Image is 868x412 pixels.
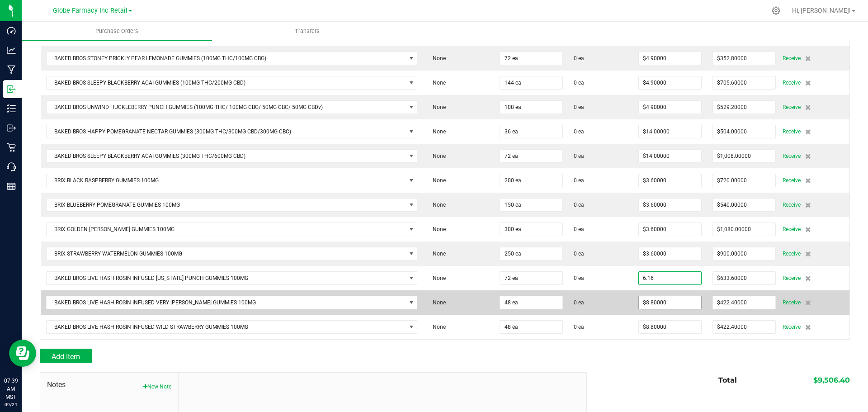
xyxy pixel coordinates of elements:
input: $0.00000 [639,125,701,138]
input: $0.00000 [713,321,775,333]
span: Total [718,376,737,384]
span: None [428,153,446,159]
span: BRIX GOLDEN [PERSON_NAME] GUMMIES 100MG [47,223,406,236]
inline-svg: Inventory [7,104,16,113]
span: Receive [783,248,801,259]
span: 0 ea [574,225,584,233]
span: 0 ea [574,201,584,209]
span: Receive [783,102,801,113]
input: $0.00000 [713,101,775,114]
span: Receive [783,273,801,284]
span: 0 ea [574,274,584,282]
input: $0.00000 [713,199,775,211]
input: $0.00000 [713,296,775,309]
span: BRIX BLACK RASPBERRY GUMMIES 100MG [47,174,406,187]
span: None [428,226,446,232]
span: None [428,55,446,62]
span: None [428,324,446,330]
span: NO DATA FOUND [46,174,418,187]
span: Receive [783,297,801,308]
inline-svg: Inbound [7,85,16,94]
p: 09/24 [4,401,18,408]
span: Receive [783,53,801,64]
span: NO DATA FOUND [46,198,418,212]
input: 0 ea [500,101,562,114]
button: Add Item [40,349,92,363]
input: $0.00000 [639,199,701,211]
input: $0.00000 [713,125,775,138]
span: Transfers [283,27,332,35]
input: $0.00000 [713,223,775,236]
span: NO DATA FOUND [46,125,418,138]
span: BAKED BROS SLEEPY BLACKBERRY ACAI GUMMIES (100MG THC/200MG CBD) [47,76,406,89]
input: 0 ea [500,125,562,138]
span: Add Item [52,352,80,361]
span: Receive [783,322,801,332]
span: None [428,177,446,184]
inline-svg: Reports [7,182,16,191]
span: $9,506.40 [813,376,850,384]
inline-svg: Analytics [7,46,16,55]
input: 0 ea [500,150,562,162]
span: NO DATA FOUND [46,271,418,285]
span: 0 ea [574,103,584,111]
span: BAKED BROS LIVE HASH ROSIN INFUSED [US_STATE] PUNCH GUMMIES 100MG [47,272,406,284]
span: 0 ea [574,54,584,62]
span: BRIX BLUEBERRY POMEGRANATE GUMMIES 100MG [47,199,406,211]
input: 0 ea [500,199,562,211]
div: Manage settings [770,6,782,15]
input: $0.00000 [713,247,775,260]
span: None [428,275,446,281]
span: BAKED BROS STONEY PRICKLY PEAR LEMONADE GUMMIES (100MG THC/100MG CBG) [47,52,406,65]
span: BAKED BROS LIVE HASH ROSIN INFUSED WILD STRAWBERRY GUMMIES 100MG [47,321,406,333]
span: None [428,128,446,135]
span: 0 ea [574,250,584,258]
input: 0 ea [500,296,562,309]
a: Transfers [212,22,402,41]
inline-svg: Manufacturing [7,65,16,74]
span: Receive [783,77,801,88]
span: Notes [47,379,171,390]
inline-svg: Retail [7,143,16,152]
input: 0 ea [500,223,562,236]
input: $0.00000 [639,150,701,162]
span: Purchase Orders [83,27,151,35]
span: None [428,299,446,306]
span: BRIX STRAWBERRY WATERMELON GUMMIES 100MG [47,247,406,260]
span: Receive [783,151,801,161]
span: 0 ea [574,79,584,87]
span: Globe Farmacy Inc Retail [53,7,127,14]
input: $0.00000 [713,150,775,162]
input: 0 ea [500,247,562,260]
input: $0.00000 [713,174,775,187]
iframe: Resource center [9,340,36,367]
span: Receive [783,126,801,137]
button: New Note [143,383,171,391]
input: $0.00000 [639,296,701,309]
span: Receive [783,175,801,186]
input: $0.00000 [639,272,701,284]
span: None [428,202,446,208]
inline-svg: Outbound [7,123,16,133]
inline-svg: Dashboard [7,26,16,35]
input: $0.00000 [639,321,701,333]
span: None [428,80,446,86]
span: NO DATA FOUND [46,52,418,65]
input: $0.00000 [639,52,701,65]
span: BAKED BROS LIVE HASH ROSIN INFUSED VERY [PERSON_NAME] GUMMIES 100MG [47,296,406,309]
span: NO DATA FOUND [46,149,418,163]
input: $0.00000 [713,272,775,284]
span: 0 ea [574,128,584,136]
span: 0 ea [574,176,584,185]
span: None [428,251,446,257]
span: Hi, [PERSON_NAME]! [792,7,851,14]
span: BAKED BROS UNWIND HUCKLEBERRY PUNCH GUMMIES (100MG THC/ 100MG CBG/ 50MG CBC/ 50MG CBDv) [47,101,406,114]
p: 07:39 AM MST [4,377,18,401]
input: $0.00000 [639,247,701,260]
span: 0 ea [574,298,584,307]
input: $0.00000 [639,223,701,236]
span: Receive [783,224,801,235]
a: Purchase Orders [22,22,212,41]
span: BAKED BROS SLEEPY BLACKBERRY ACAI GUMMIES (300MG THC/600MG CBD) [47,150,406,162]
input: 0 ea [500,272,562,284]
